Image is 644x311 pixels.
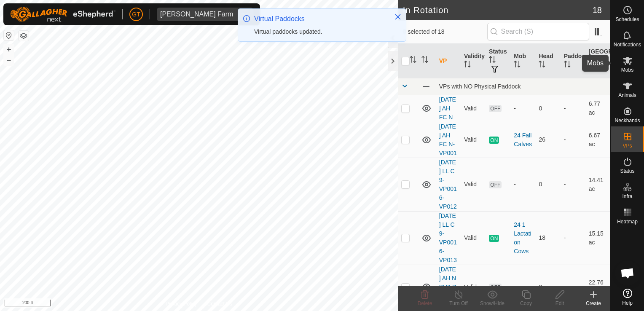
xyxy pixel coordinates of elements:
a: [DATE] LL C 9-VP0016-VP012 [439,159,457,210]
span: Heatmap [617,219,638,224]
span: VPs [623,143,632,148]
span: GT [132,10,140,19]
a: Contact Us [207,300,232,308]
th: VP [436,44,461,78]
td: - [561,211,585,265]
td: 0 [535,158,560,211]
h2: In Rotation [403,5,593,15]
td: 6.67 ac [585,122,610,158]
span: OFF [489,105,502,112]
td: 18 [535,211,560,265]
td: 26 [535,122,560,158]
a: [DATE] AH N BUILDINGS-VP008 [439,266,457,308]
th: Mob [510,44,535,78]
div: Edit [543,300,577,307]
p-sorticon: Activate to sort [589,66,596,73]
div: Show/Hide [475,300,509,307]
span: 18 [593,4,602,16]
span: ON [489,235,499,242]
span: Infra [622,194,632,199]
a: [DATE] LL C 9-VP0016-VP013 [439,212,457,263]
td: Valid [461,211,486,265]
div: Open chat [615,260,640,286]
img: Gallagher Logo [10,7,115,22]
div: VPs with NO Physical Paddock [439,83,607,90]
button: + [4,44,14,54]
div: 24 Fall Calves [514,131,532,149]
button: Map Layers [19,31,29,41]
span: 0 selected of 18 [403,27,487,36]
td: Valid [461,265,486,309]
span: ON [489,137,499,144]
div: - [514,283,532,292]
span: OFF [489,284,502,291]
div: - [514,180,532,189]
div: Create [577,300,610,307]
span: Help [622,300,633,306]
td: 0 [535,265,560,309]
td: Valid [461,95,486,122]
input: Search (S) [487,23,589,40]
div: Copy [509,300,543,307]
th: Head [535,44,560,78]
p-sorticon: Activate to sort [539,62,545,69]
a: [DATE] AH FC N [439,96,456,121]
td: - [561,122,585,158]
a: Help [611,285,644,309]
td: 22.76 ac [585,265,610,309]
td: - [561,265,585,309]
td: 0 [535,95,560,122]
span: Neckbands [614,118,640,123]
td: 14.41 ac [585,158,610,211]
td: 15.15 ac [585,211,610,265]
td: Valid [461,158,486,211]
span: OFF [489,181,502,188]
div: Virtual paddocks updated. [254,27,386,36]
span: Delete [418,300,432,306]
th: [GEOGRAPHIC_DATA] Area [585,44,610,78]
div: Virtual Paddocks [254,14,386,24]
span: Status [620,169,634,174]
p-sorticon: Activate to sort [410,57,416,64]
p-sorticon: Activate to sort [564,62,571,69]
p-sorticon: Activate to sort [421,57,428,64]
a: [DATE] AH FC N-VP001 [439,123,457,156]
td: - [561,95,585,122]
th: Status [486,44,510,78]
td: Valid [461,122,486,158]
p-sorticon: Activate to sort [514,62,521,69]
button: Close [392,11,404,23]
span: Schedules [615,17,639,22]
div: - [514,104,532,113]
div: dropdown trigger [236,8,253,21]
p-sorticon: Activate to sort [464,62,471,69]
button: Reset Map [4,30,14,40]
div: 24 1 Lactation Cows [514,220,532,256]
a: Privacy Policy [166,300,197,308]
div: [PERSON_NAME] Farm [160,11,233,18]
span: Notifications [614,42,641,47]
span: Mobs [621,67,633,72]
span: Animals [618,93,636,98]
th: Validity [461,44,486,78]
p-sorticon: Activate to sort [489,57,496,64]
td: 6.77 ac [585,95,610,122]
button: – [4,55,14,65]
td: - [561,158,585,211]
span: Thoren Farm [157,8,236,21]
div: Turn Off [442,300,475,307]
th: Paddock [561,44,585,78]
